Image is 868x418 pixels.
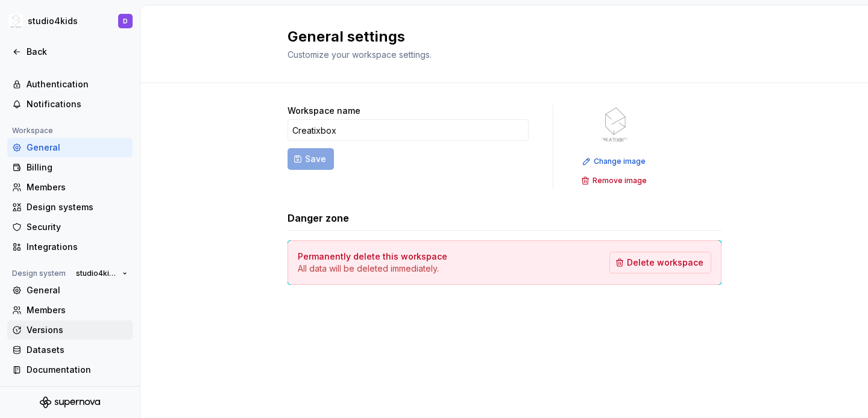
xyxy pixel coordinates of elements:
svg: Supernova Logo [40,396,100,408]
span: Change image [594,157,646,166]
div: Members [27,304,128,316]
div: Members [27,181,128,193]
span: Remove image [593,176,647,186]
a: Versions [7,320,133,340]
a: Members [7,301,133,320]
div: Documentation [27,364,128,376]
a: Members [7,178,133,197]
p: All data will be deleted immediately. [298,263,447,275]
a: General [7,281,133,300]
a: Design systems [7,198,133,217]
button: Change image [579,153,651,170]
div: Billing [27,161,128,173]
button: Delete workspace [609,252,711,273]
div: Security [27,221,128,233]
span: Delete workspace [627,257,703,269]
div: Workspace [7,123,58,138]
img: f1dd3a2a-5342-4756-bcfa-e9eec4c7fc0d.png [596,105,634,143]
div: General [27,142,128,154]
img: f1dd3a2a-5342-4756-bcfa-e9eec4c7fc0d.png [8,14,23,28]
div: General [27,284,128,296]
div: Notifications [27,98,128,110]
a: Billing [7,158,133,177]
div: Authentication [27,78,128,90]
a: Notifications [7,95,133,114]
button: studio4kidsD [2,8,137,34]
span: studio4kids [76,269,118,278]
div: studio4kids [28,15,78,27]
h3: Danger zone [288,211,349,225]
h2: General settings [288,27,707,46]
button: Remove image [577,172,652,189]
div: Integrations [27,241,128,253]
label: Workspace name [288,105,360,117]
a: Integrations [7,237,133,257]
a: Back [7,42,133,61]
h4: Permanently delete this workspace [298,251,447,263]
div: Design systems [27,201,128,213]
span: Customize your workspace settings. [288,49,432,60]
div: Versions [27,324,128,336]
div: Datasets [27,344,128,356]
a: General [7,138,133,157]
a: Datasets [7,340,133,360]
div: Design system [7,266,71,281]
a: Documentation [7,360,133,379]
a: Security [7,217,133,237]
div: Back [27,46,128,58]
a: Authentication [7,75,133,94]
div: D [123,16,128,26]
